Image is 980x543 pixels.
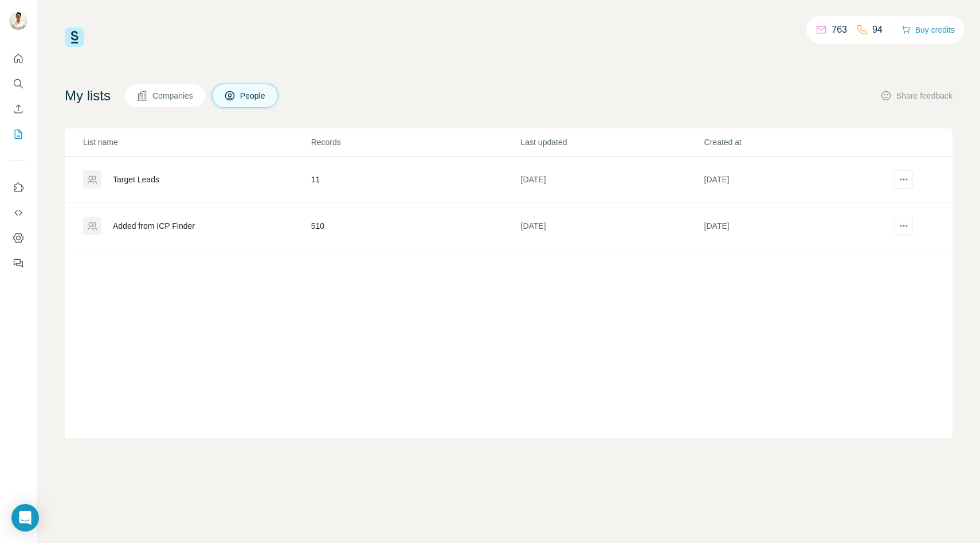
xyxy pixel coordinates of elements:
button: actions [895,217,913,235]
p: List name [83,136,310,148]
span: Companies [152,90,194,101]
p: Created at [704,136,887,148]
img: Avatar [9,11,28,30]
button: Use Surfe API [9,202,28,223]
button: Use Surfe on LinkedIn [9,177,28,198]
button: Feedback [9,253,28,274]
td: 11 [311,157,520,203]
td: [DATE] [520,203,704,249]
td: 510 [311,203,520,249]
button: Enrich CSV [9,99,28,119]
button: actions [895,170,913,189]
span: People [240,90,266,101]
div: Target Leads [113,174,159,185]
button: Quick start [9,48,28,69]
div: Added from ICP Finder [113,220,195,232]
td: [DATE] [520,157,704,203]
button: My lists [9,124,28,144]
p: Last updated [521,136,703,148]
button: Buy credits [901,22,955,38]
img: Surfe Logo [65,28,84,47]
h4: My lists [65,87,111,105]
button: Dashboard [9,228,28,248]
td: [DATE] [704,157,887,203]
button: Search [9,73,28,94]
td: [DATE] [704,203,887,249]
p: Records [311,136,520,148]
button: Share feedback [880,90,952,101]
p: 763 [832,23,847,37]
div: Open Intercom Messenger [11,504,39,532]
p: 94 [872,23,883,37]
